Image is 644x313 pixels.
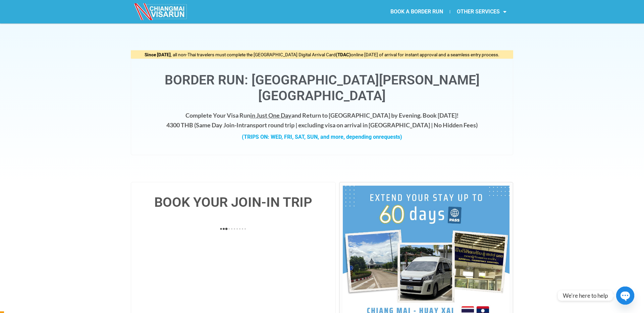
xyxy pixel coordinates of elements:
span: , all non-Thai travelers must complete the [GEOGRAPHIC_DATA] Digital Arrival Card online [DATE] o... [145,52,499,57]
h4: Complete Your Visa Run and Return to [GEOGRAPHIC_DATA] by Evening. Book [DATE]! 4300 THB ( transp... [138,111,506,130]
strong: Same Day Join-In [196,121,242,129]
span: requests) [379,134,402,140]
strong: Since [DATE] [145,52,171,57]
h1: Border Run: [GEOGRAPHIC_DATA][PERSON_NAME][GEOGRAPHIC_DATA] [138,72,506,104]
span: in Just One Day [250,112,291,119]
strong: (TDAC) [336,52,351,57]
a: BOOK A BORDER RUN [384,4,450,19]
h4: BOOK YOUR JOIN-IN TRIP [138,196,329,209]
strong: (TRIPS ON: WED, FRI, SAT, SUN, and more, depending on [242,134,402,140]
a: OTHER SERVICES [450,4,513,19]
nav: Menu [322,4,513,19]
